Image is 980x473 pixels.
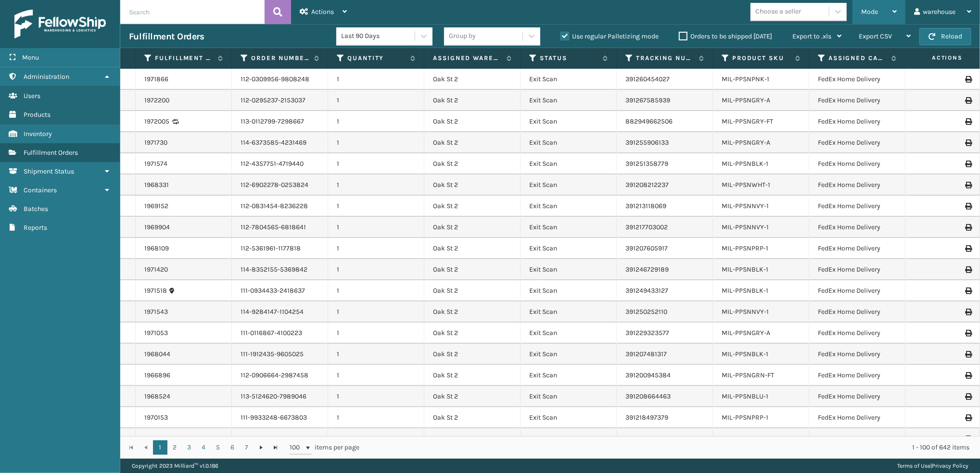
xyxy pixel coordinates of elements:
[809,111,905,132] td: FedEx Home Delivery
[328,196,424,217] td: 1
[809,428,905,449] td: FedEx Home Delivery
[861,8,878,16] span: Mode
[521,196,617,217] td: Exit Scan
[722,413,768,422] a: MIL-PPSNPRP-1
[153,440,167,455] a: 1
[965,414,971,421] i: Print Label
[424,153,521,174] td: Oak St 2
[902,50,968,66] span: Actions
[211,440,225,455] a: 5
[182,440,196,455] a: 3
[809,196,905,217] td: FedEx Home Delivery
[809,365,905,386] td: FedEx Home Delivery
[625,413,668,422] a: 391218497379
[328,386,424,407] td: 1
[232,196,328,217] td: 112-0831454-8236228
[424,344,521,365] td: Oak St 2
[625,223,668,231] a: 391217703002
[625,286,668,295] a: 391249433127
[155,54,213,62] label: Fulfillment Order Id
[424,407,521,428] td: Oak St 2
[722,181,770,189] a: MIL-PPSNWHT-1
[328,259,424,280] td: 1
[272,444,280,451] span: Go to the last page
[132,459,218,473] p: Copyright 2023 Milliard™ v 1.0.186
[521,217,617,238] td: Exit Scan
[424,259,521,280] td: Oak St 2
[722,96,770,104] a: MIL-PPSNGRY-A
[809,280,905,301] td: FedEx Home Delivery
[722,371,774,379] a: MIL-PPSNGRN-FT
[328,365,424,386] td: 1
[144,117,169,126] a: 1972005
[144,201,168,211] a: 1969152
[232,428,328,449] td: 112-8726854-9541065
[521,407,617,428] td: Exit Scan
[521,301,617,323] td: Exit Scan
[828,54,887,62] label: Assigned Carrier Service
[144,392,170,401] a: 1968524
[24,130,52,138] span: Inventory
[424,132,521,153] td: Oak St 2
[521,132,617,153] td: Exit Scan
[722,138,770,147] a: MIL-PPSNGRY-A
[268,440,283,455] a: Go to the last page
[625,392,671,400] a: 391208664463
[722,329,770,337] a: MIL-PPSNGRY-A
[792,32,831,40] span: Export to .xls
[965,393,971,400] i: Print Label
[809,238,905,259] td: FedEx Home Delivery
[722,117,773,125] a: MIL-PPSNGRY-FT
[232,217,328,238] td: 112-7804565-6818641
[257,444,265,451] span: Go to the next page
[625,202,666,210] a: 391213118069
[722,265,768,274] a: MIL-PPSNBLK-1
[144,413,168,423] a: 1970153
[722,392,768,400] a: MIL-PPSNBLU-1
[722,286,768,295] a: MIL-PPSNBLK-1
[424,69,521,90] td: Oak St 2
[625,181,669,189] a: 391208212237
[965,372,971,379] i: Print Label
[521,259,617,280] td: Exit Scan
[809,259,905,280] td: FedEx Home Delivery
[625,350,667,358] a: 391207481317
[897,459,968,473] div: |
[521,111,617,132] td: Exit Scan
[144,265,168,274] a: 1971420
[232,153,328,174] td: 112-4357751-4719440
[625,308,667,316] a: 391250252110
[965,97,971,104] i: Print Label
[625,265,669,274] a: 391246729189
[521,323,617,344] td: Exit Scan
[722,244,768,252] a: MIL-PPSNPRP-1
[22,53,39,62] span: Menu
[965,118,971,125] i: Print Label
[24,73,69,81] span: Administration
[755,7,801,17] div: Choose a seller
[732,54,790,62] label: Product SKU
[540,54,598,62] label: Status
[965,161,971,167] i: Print Label
[144,138,167,148] a: 1971730
[347,54,406,62] label: Quantity
[449,31,476,41] div: Group by
[144,307,168,317] a: 1971543
[196,440,211,455] a: 4
[328,111,424,132] td: 1
[932,462,968,469] a: Privacy Policy
[424,386,521,407] td: Oak St 2
[424,280,521,301] td: Oak St 2
[328,344,424,365] td: 1
[625,371,671,379] a: 391200945384
[424,323,521,344] td: Oak St 2
[433,54,502,62] label: Assigned Warehouse
[167,440,182,455] a: 2
[328,428,424,449] td: 1
[722,160,768,168] a: MIL-PPSNBLK-1
[965,245,971,252] i: Print Label
[625,117,673,125] a: 882949662506
[809,407,905,428] td: FedEx Home Delivery
[225,440,240,455] a: 6
[328,69,424,90] td: 1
